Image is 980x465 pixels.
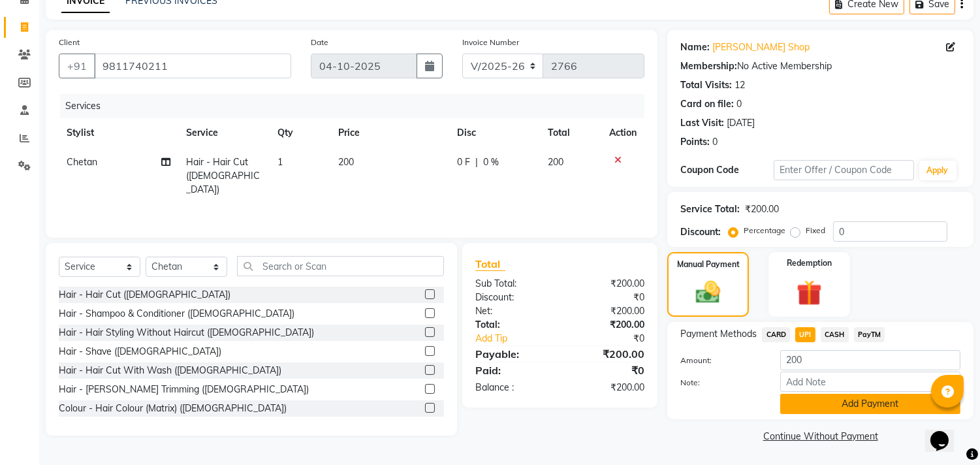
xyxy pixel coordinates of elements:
[780,372,960,392] input: Add Note
[466,291,560,304] div: Discount:
[449,118,540,148] th: Disc
[560,304,655,318] div: ₹200.00
[780,394,960,414] button: Add Payment
[925,413,967,452] iframe: chat widget
[680,327,757,341] span: Payment Methods
[560,346,655,362] div: ₹200.00
[680,59,960,73] div: No Active Membership
[762,327,790,342] span: CARD
[67,156,97,168] span: Chetan
[671,355,770,366] label: Amount:
[560,381,655,394] div: ₹200.00
[560,291,655,304] div: ₹0
[475,257,505,271] span: Total
[727,116,755,130] div: [DATE]
[774,160,913,180] input: Enter Offer / Coupon Code
[680,163,774,177] div: Coupon Code
[466,277,560,291] div: Sub Total:
[680,59,737,73] div: Membership:
[780,350,960,370] input: Amount
[680,135,710,149] div: Points:
[560,318,655,332] div: ₹200.00
[59,307,294,321] div: Hair - Shampoo & Conditioner ([DEMOGRAPHIC_DATA])
[270,118,330,148] th: Qty
[680,40,710,54] div: Name:
[59,402,287,415] div: Colour - Hair Colour (Matrix) ([DEMOGRAPHIC_DATA])
[745,202,779,216] div: ₹200.00
[736,97,742,111] div: 0
[677,259,740,270] label: Manual Payment
[237,256,444,276] input: Search or Scan
[311,37,328,48] label: Date
[789,277,830,309] img: _gift.svg
[601,118,644,148] th: Action
[338,156,354,168] span: 200
[712,135,718,149] div: 0
[735,78,745,92] div: 12
[806,225,825,236] label: Fixed
[548,156,563,168] span: 200
[466,318,560,332] div: Total:
[560,362,655,378] div: ₹0
[712,40,810,54] a: [PERSON_NAME] Shop
[680,116,724,130] div: Last Visit:
[466,346,560,362] div: Payable:
[540,118,602,148] th: Total
[821,327,849,342] span: CASH
[178,118,270,148] th: Service
[680,225,721,239] div: Discount:
[560,277,655,291] div: ₹200.00
[671,377,770,389] label: Note:
[744,225,785,236] label: Percentage
[462,37,519,48] label: Invoice Number
[59,288,230,302] div: Hair - Hair Cut ([DEMOGRAPHIC_DATA])
[680,97,734,111] div: Card on file:
[59,37,80,48] label: Client
[186,156,260,195] span: Hair - Hair Cut ([DEMOGRAPHIC_DATA])
[466,304,560,318] div: Net:
[680,78,732,92] div: Total Visits:
[475,155,478,169] span: |
[277,156,283,168] span: 1
[919,161,956,180] button: Apply
[59,118,178,148] th: Stylist
[854,327,885,342] span: PayTM
[60,94,654,118] div: Services
[680,202,740,216] div: Service Total:
[466,362,560,378] div: Paid:
[59,345,221,359] div: Hair - Shave ([DEMOGRAPHIC_DATA])
[787,257,832,269] label: Redemption
[466,381,560,394] div: Balance :
[457,155,470,169] span: 0 F
[576,332,655,345] div: ₹0
[59,54,95,78] button: +91
[59,364,281,377] div: Hair - Hair Cut With Wash ([DEMOGRAPHIC_DATA])
[483,155,499,169] span: 0 %
[59,326,314,340] div: Hair - Hair Styling Without Haircut ([DEMOGRAPHIC_DATA])
[466,332,576,345] a: Add Tip
[688,278,727,306] img: _cash.svg
[59,383,309,396] div: Hair - [PERSON_NAME] Trimming ([DEMOGRAPHIC_DATA])
[94,54,291,78] input: Search by Name/Mobile/Email/Code
[670,430,971,443] a: Continue Without Payment
[795,327,815,342] span: UPI
[330,118,449,148] th: Price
